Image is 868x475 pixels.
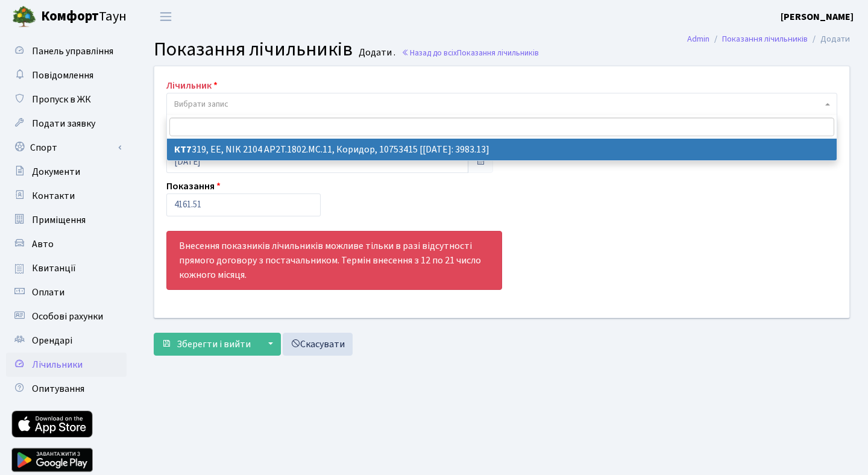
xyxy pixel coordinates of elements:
[6,112,127,136] a: Подати заявку
[6,377,127,401] a: Опитування
[6,256,127,280] a: Квитанції
[32,213,86,227] span: Приміщення
[32,310,103,323] span: Особові рахунки
[177,338,251,351] span: Зберегти і вийти
[32,117,95,130] span: Подати заявку
[12,5,36,29] img: logo.png
[32,237,54,251] span: Авто
[174,143,192,156] b: КТ7
[174,98,228,110] span: Вибрати запис
[687,33,709,45] a: Admin
[154,333,259,356] button: Зберегти і вийти
[6,87,127,112] a: Пропуск в ЖК
[6,353,127,377] a: Лічильники
[166,231,502,290] div: Внесення показників лічильників можливе тільки в разі відсутності прямого договору з постачальник...
[32,45,113,58] span: Панель управління
[32,262,76,275] span: Квитанції
[781,10,854,24] b: [PERSON_NAME]
[166,179,221,193] label: Показання
[6,232,127,256] a: Авто
[6,184,127,208] a: Контакти
[808,33,850,46] li: Додати
[41,7,127,27] span: Таун
[166,78,218,93] label: Лічильник
[32,382,84,395] span: Опитування
[6,160,127,184] a: Документи
[722,33,808,45] a: Показання лічильників
[6,39,127,63] a: Панель управління
[6,63,127,87] a: Повідомлення
[6,304,127,329] a: Особові рахунки
[167,139,837,160] li: 319, ЕЕ, NIK 2104 AP2T.1802.МС.11, Коридор, 10753415 [[DATE]: 3983.13]
[669,27,868,52] nav: breadcrumb
[356,47,395,58] small: Додати .
[6,136,127,160] a: Спорт
[283,333,353,356] a: Скасувати
[32,165,80,178] span: Документи
[32,69,93,82] span: Повідомлення
[457,47,539,58] span: Показання лічильників
[41,7,99,26] b: Комфорт
[6,280,127,304] a: Оплати
[32,358,83,371] span: Лічильники
[6,208,127,232] a: Приміщення
[32,334,72,347] span: Орендарі
[32,189,75,203] span: Контакти
[32,93,91,106] span: Пропуск в ЖК
[154,36,353,63] span: Показання лічильників
[781,10,854,24] a: [PERSON_NAME]
[401,47,539,58] a: Назад до всіхПоказання лічильників
[32,286,64,299] span: Оплати
[6,329,127,353] a: Орендарі
[151,7,181,27] button: Переключити навігацію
